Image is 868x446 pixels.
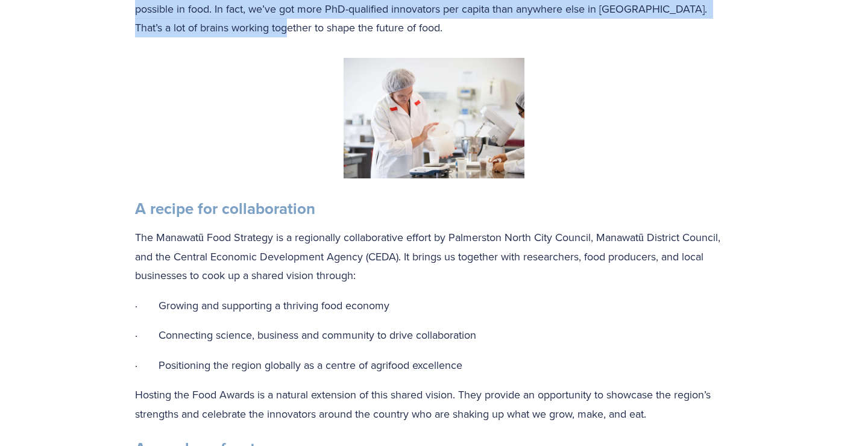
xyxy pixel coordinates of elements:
[135,197,315,220] strong: A recipe for collaboration
[135,228,733,285] p: The Manawatū Food Strategy is a regionally collaborative effort by Palmerston North City Council,...
[135,296,733,315] p: · Growing and supporting a thriving food economy
[135,385,733,423] p: Hosting the Food Awards is a natural extension of this shared vision. They provide an opportunity...
[135,356,733,375] p: · Positioning the region globally as a centre of agrifood excellence
[135,325,733,345] p: · Connecting science, business and community to drive collaboration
